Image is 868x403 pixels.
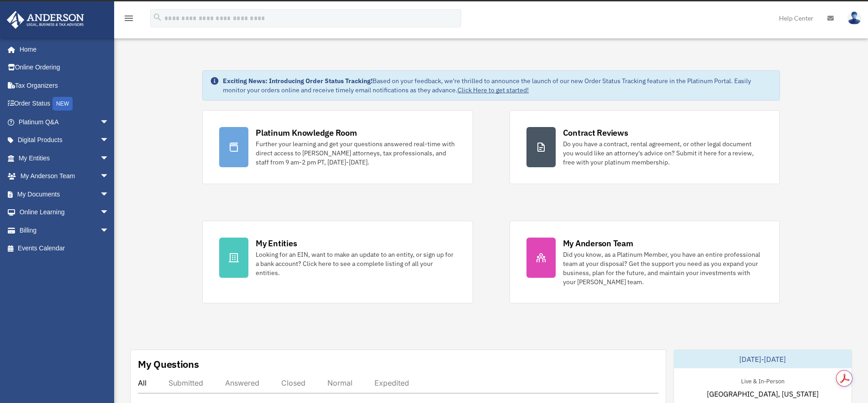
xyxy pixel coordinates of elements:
a: Order StatusNEW [6,95,123,113]
div: Closed [281,378,305,387]
div: Do you have a contract, rental agreement, or other legal document you would like an attorney's ad... [563,139,763,167]
div: Platinum Knowledge Room [256,127,357,138]
a: My Entities Looking for an EIN, want to make an update to an entity, or sign up for a bank accoun... [202,221,473,303]
strong: Exciting News: Introducing Order Status Tracking! [223,77,373,85]
div: Contract Reviews [563,127,628,138]
span: arrow_drop_down [100,203,118,222]
a: Events Calendar [6,239,123,258]
span: arrow_drop_down [100,113,118,132]
div: Looking for an EIN, want to make an update to an entity, or sign up for a bank account? Click her... [256,250,456,277]
div: NEW [53,97,73,111]
div: Based on your feedback, we're thrilled to announce the launch of our new Order Status Tracking fe... [223,76,772,95]
a: Online Learningarrow_drop_down [6,203,123,222]
a: My Documentsarrow_drop_down [6,185,123,203]
div: My Questions [138,357,199,371]
a: Contract Reviews Do you have a contract, rental agreement, or other legal document you would like... [510,110,780,184]
a: Platinum Q&Aarrow_drop_down [6,113,123,131]
a: Platinum Knowledge Room Further your learning and get your questions answered real-time with dire... [202,110,473,184]
div: All [138,378,147,387]
a: Digital Productsarrow_drop_down [6,131,123,149]
img: User Pic [847,11,861,25]
a: My Entitiesarrow_drop_down [6,149,123,167]
span: arrow_drop_down [100,131,118,150]
span: arrow_drop_down [100,167,118,186]
a: Click Here to get started! [458,86,529,94]
img: Anderson Advisors Platinum Portal [4,11,87,29]
i: menu [123,13,134,24]
i: search [153,12,163,22]
a: menu [123,16,134,24]
div: My Anderson Team [563,238,633,249]
a: My Anderson Teamarrow_drop_down [6,167,123,186]
span: arrow_drop_down [100,149,118,168]
div: Further your learning and get your questions answered real-time with direct access to [PERSON_NAM... [256,139,456,167]
span: arrow_drop_down [100,221,118,240]
a: Billingarrow_drop_down [6,221,123,239]
span: arrow_drop_down [100,185,118,204]
div: Answered [225,378,259,387]
div: Did you know, as a Platinum Member, you have an entire professional team at your disposal? Get th... [563,250,763,286]
a: Tax Organizers [6,76,123,95]
div: Expedited [374,378,409,387]
a: Online Ordering [6,58,123,77]
div: Normal [327,378,352,387]
div: Submitted [168,378,203,387]
div: My Entities [256,238,297,249]
span: [GEOGRAPHIC_DATA], [US_STATE] [707,388,819,399]
div: Live & In-Person [734,376,792,385]
a: My Anderson Team Did you know, as a Platinum Member, you have an entire professional team at your... [510,221,780,303]
div: [DATE]-[DATE] [674,350,852,368]
a: Home [6,40,118,58]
